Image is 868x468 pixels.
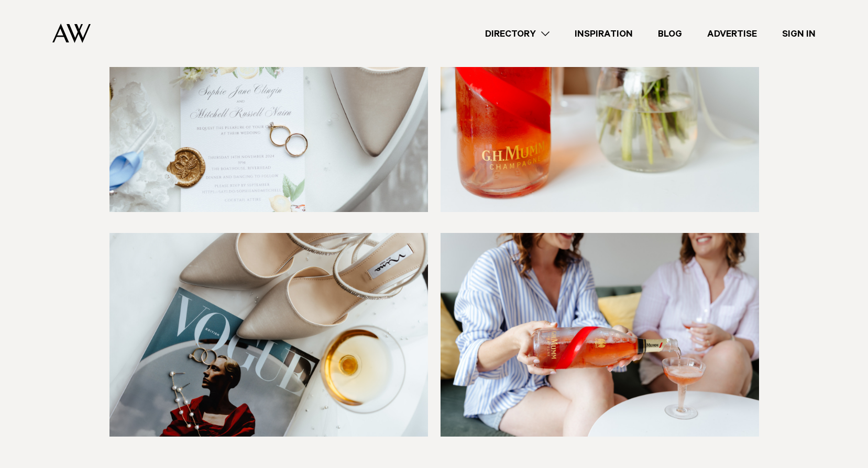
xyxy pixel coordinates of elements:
[473,27,562,41] a: Directory
[645,27,695,41] a: Blog
[52,24,91,43] img: Auckland Weddings Logo
[562,27,645,41] a: Inspiration
[770,27,828,41] a: Sign In
[695,27,770,41] a: Advertise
